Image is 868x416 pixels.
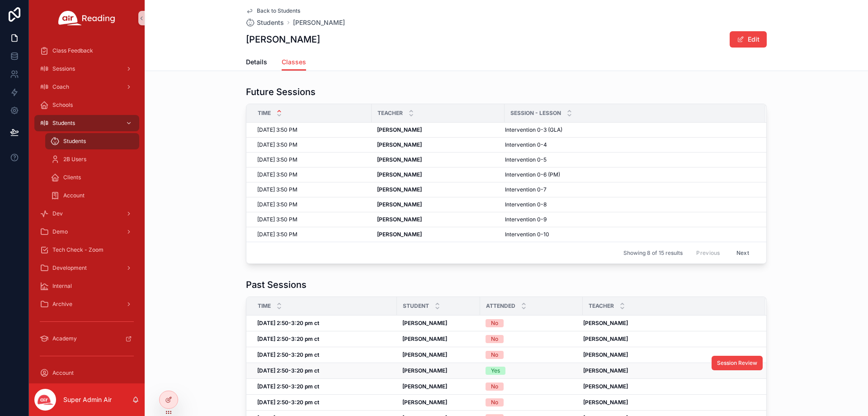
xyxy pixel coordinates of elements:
span: Demo [52,228,68,235]
span: Teacher [377,110,403,117]
button: Edit [730,31,767,48]
a: Development [34,260,139,276]
a: [PERSON_NAME] [402,367,475,374]
div: No [491,383,498,391]
strong: [PERSON_NAME] [377,186,422,193]
a: [PERSON_NAME] [402,351,475,359]
span: Students [52,120,75,127]
div: No [491,398,498,406]
a: Intervention 0-9 [505,216,755,223]
a: No [486,398,577,406]
strong: [PERSON_NAME] [402,399,447,406]
a: Academy [34,330,139,347]
h1: [PERSON_NAME] [246,33,320,46]
button: Next [730,246,755,260]
a: [DATE] 2:50-3:20 pm ct [257,335,392,343]
a: [PERSON_NAME] [583,351,755,359]
a: Schools [34,97,139,113]
span: Intervention 0-3 (GLA) [505,126,562,134]
span: Development [52,264,87,272]
a: [DATE] 3:50 PM [257,201,366,208]
a: Students [34,115,139,131]
a: Sessions [34,61,139,77]
span: [DATE] 3:50 PM [257,141,297,148]
a: [DATE] 3:50 PM [257,231,366,238]
a: Intervention 0-6 (PM) [505,171,755,178]
strong: [PERSON_NAME] [377,231,422,238]
a: [DATE] 2:50-3:20 pm ct [257,320,392,327]
strong: [PERSON_NAME] [583,367,628,374]
span: Intervention 0-9 [505,216,547,223]
strong: [PERSON_NAME] [402,367,447,374]
span: [DATE] 3:50 PM [257,171,297,178]
strong: [PERSON_NAME] [402,335,447,342]
strong: [DATE] 2:50-3:20 pm ct [257,399,319,406]
span: Intervention 0-5 [505,156,547,163]
a: [PERSON_NAME] [377,126,499,134]
span: Tech Check - Zoom [52,246,104,253]
strong: [PERSON_NAME] [583,351,628,358]
span: Intervention 0-7 [505,186,547,193]
a: Students [246,18,284,27]
span: 2B Users [63,156,86,163]
a: Account [45,187,139,204]
a: Intervention 0-3 (GLA) [505,126,755,134]
a: Dev [34,206,139,222]
strong: [PERSON_NAME] [377,201,422,208]
span: Archive [52,301,72,308]
a: [DATE] 3:50 PM [257,156,366,163]
span: Intervention 0-6 (PM) [505,171,560,178]
span: Student [403,302,429,310]
a: Class Feedback [34,43,139,59]
a: Tech Check - Zoom [34,242,139,258]
a: [PERSON_NAME] [377,231,499,238]
strong: [PERSON_NAME] [583,335,628,342]
button: Session Review [712,356,763,370]
a: Yes [486,367,577,375]
a: 2B Users [45,151,139,167]
span: Students [257,18,284,27]
span: [DATE] 3:50 PM [257,231,297,238]
a: No [486,351,577,359]
span: Back to Students [257,7,300,14]
div: scrollable content [29,36,145,383]
span: Intervention 0-10 [505,231,549,238]
span: [DATE] 3:50 PM [257,126,297,134]
a: No [486,319,577,327]
strong: [DATE] 2:50-3:20 pm ct [257,351,319,358]
span: Classes [282,57,306,67]
a: Intervention 0-5 [505,156,755,163]
span: Coach [52,83,69,91]
a: [PERSON_NAME] [402,335,475,343]
a: [PERSON_NAME] [377,141,499,148]
strong: [PERSON_NAME] [377,156,422,163]
a: Intervention 0-10 [505,231,755,238]
span: Dev [52,210,63,217]
a: [DATE] 3:50 PM [257,141,366,148]
a: Intervention 0-8 [505,201,755,208]
span: [DATE] 3:50 PM [257,201,297,208]
div: No [491,319,498,327]
span: Schools [52,101,73,109]
a: [DATE] 3:50 PM [257,171,366,178]
a: Details [246,54,267,72]
span: Academy [52,335,77,342]
a: [PERSON_NAME] [583,383,755,390]
div: Yes [491,367,500,375]
h1: Future Sessions [246,86,316,98]
a: Intervention 0-4 [505,141,755,148]
a: Intervention 0-7 [505,186,755,193]
strong: [PERSON_NAME] [377,126,422,133]
strong: [DATE] 2:50-3:20 pm ct [257,383,319,390]
span: Session - Lesson [510,110,561,117]
span: Account [63,192,85,199]
a: [PERSON_NAME] [583,367,755,374]
a: [DATE] 3:50 PM [257,186,366,193]
img: App logo [58,11,115,25]
span: Class Feedback [52,47,93,54]
span: Internal [52,282,72,290]
span: Clients [63,174,81,181]
strong: [PERSON_NAME] [402,351,447,358]
span: Sessions [52,65,75,72]
span: Teacher [589,302,614,310]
